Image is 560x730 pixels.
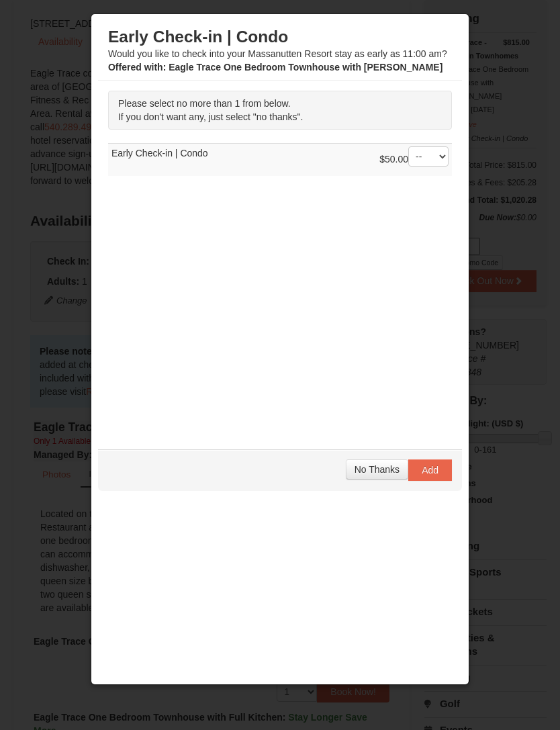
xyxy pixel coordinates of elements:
[108,62,442,73] strong: : Eagle Trace One Bedroom Townhouse with [PERSON_NAME]
[422,465,438,475] span: Add
[355,464,400,475] span: No Thanks
[408,459,452,481] button: Add
[379,146,449,173] div: $50.00
[108,27,452,47] h3: Early Check-in | Condo
[118,111,303,122] span: If you don't want any, just select "no thanks".
[346,459,408,480] button: No Thanks
[108,62,163,73] span: Offered with
[118,98,291,109] span: Please select no more than 1 from below.
[108,144,452,177] td: Early Check-in | Condo
[108,27,452,74] div: Would you like to check into your Massanutten Resort stay as early as 11:00 am?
